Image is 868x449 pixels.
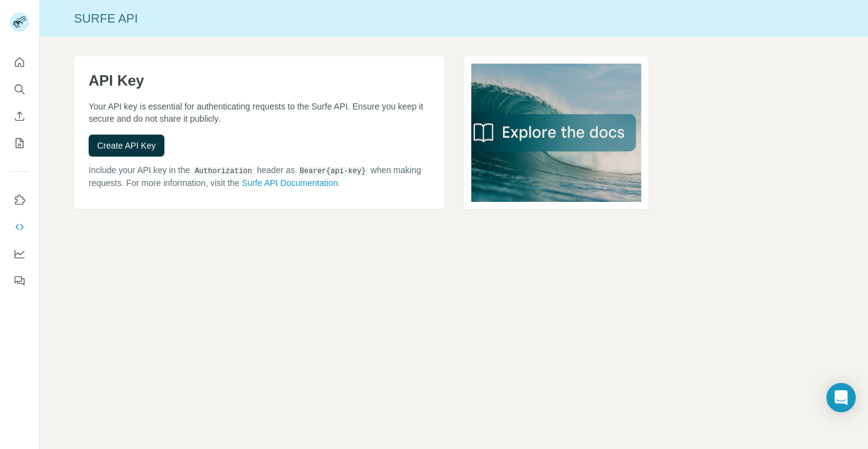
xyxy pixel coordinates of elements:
code: Bearer {api-key} [297,167,368,176]
button: Use Surfe on LinkedIn [10,189,29,211]
button: Use Surfe API [10,216,29,238]
button: Search [10,78,29,100]
div: Open Intercom Messenger [826,383,856,412]
span: Create API Key [97,139,156,152]
h1: API Key [89,71,430,91]
button: Enrich CSV [10,105,29,127]
button: Quick start [10,51,29,73]
button: Dashboard [10,243,29,265]
p: Your API key is essential for authenticating requests to the Surfe API. Ensure you keep it secure... [89,100,430,125]
code: Authorization [193,167,255,176]
button: My lists [10,132,29,154]
button: Create API Key [89,135,164,157]
p: Include your API key in the header as when making requests. For more information, visit the . [89,164,430,189]
div: Surfe API [40,10,868,27]
button: Feedback [10,270,29,292]
a: Surfe API Documentation [242,178,338,188]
